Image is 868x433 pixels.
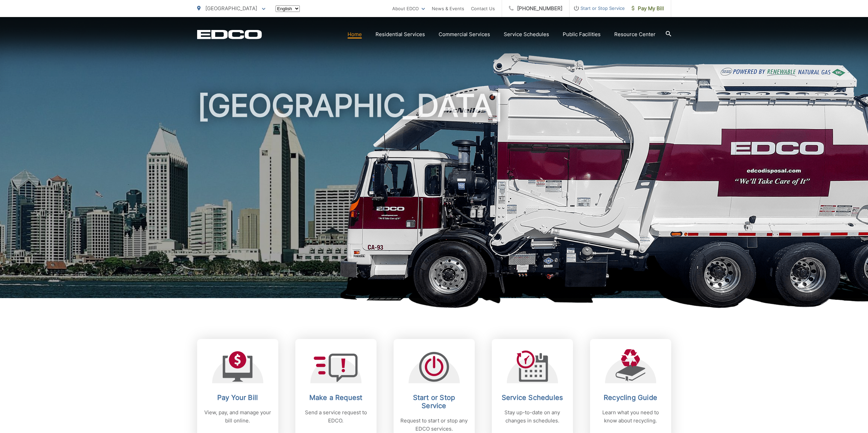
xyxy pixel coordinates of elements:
a: Public Facilities [563,30,601,38]
h2: Service Schedules [499,393,566,402]
p: Send a service request to EDCO. [302,408,370,425]
h1: [GEOGRAPHIC_DATA] [197,89,671,304]
h2: Pay Your Bill [204,393,271,402]
h2: Recycling Guide [597,393,664,402]
span: Pay My Bill [632,4,664,13]
span: [GEOGRAPHIC_DATA] [205,5,257,12]
a: Service Schedules [504,30,549,38]
a: Contact Us [471,4,495,13]
a: About EDCO [392,4,425,13]
a: News & Events [432,4,464,13]
select: Select a language [276,5,300,12]
p: Learn what you need to know about recycling. [597,408,664,425]
h2: Start or Stop Service [400,393,468,410]
a: Residential Services [376,30,425,38]
a: EDCD logo. Return to the homepage. [197,30,262,39]
a: Commercial Services [439,30,490,38]
a: Home [348,30,362,38]
p: Request to start or stop any EDCO services. [400,417,468,433]
p: View, pay, and manage your bill online. [204,408,271,425]
a: Resource Center [614,30,656,38]
h2: Make a Request [302,393,370,402]
p: Stay up-to-date on any changes in schedules. [499,408,566,425]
